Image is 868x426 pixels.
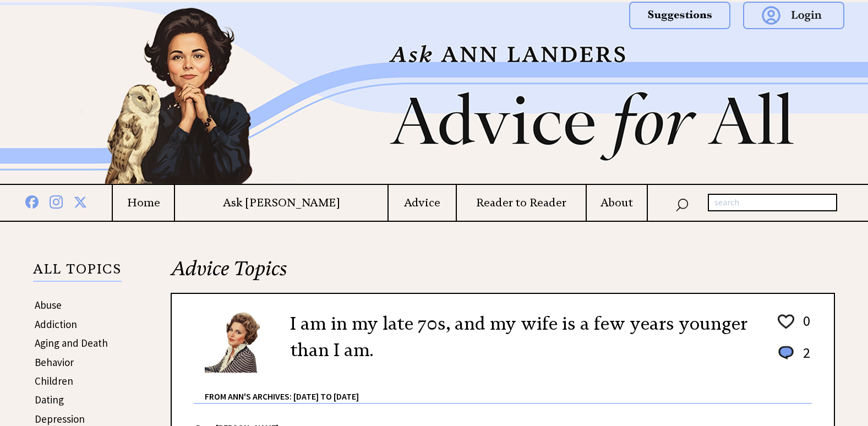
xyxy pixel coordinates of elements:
img: instagram%20blue.png [50,193,63,209]
a: Abuse [35,298,62,312]
img: x%20blue.png [74,194,87,209]
img: right_new2.png [831,2,836,184]
img: suggestions.png [629,2,730,29]
img: Ann6%20v2%20small.png [205,310,274,373]
img: heart_outline%201.png [776,312,796,331]
a: Children [35,374,73,387]
a: Addiction [35,318,77,331]
div: From Ann's Archives: [DATE] to [DATE] [205,374,812,403]
a: About [587,196,647,210]
h2: I am in my late 70s, and my wife is a few years younger than I am. [290,310,760,363]
a: Behavior [35,356,74,369]
a: Depression [35,412,85,425]
a: Home [113,196,174,210]
input: search [708,194,837,211]
img: facebook%20blue.png [25,193,39,209]
p: ALL TOPICS [33,263,122,282]
a: Advice [389,196,455,210]
img: message_round%201.png [776,344,796,362]
a: Reader to Reader [457,196,586,210]
td: 2 [798,343,811,373]
img: login.png [743,2,844,29]
td: 0 [798,312,811,342]
a: Ask [PERSON_NAME] [175,196,387,210]
a: Dating [35,393,64,406]
a: Aging and Death [35,336,108,349]
h2: Advice Topics [171,255,835,293]
img: search_nav.png [675,196,689,212]
img: header2b_v1.png [38,2,831,184]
